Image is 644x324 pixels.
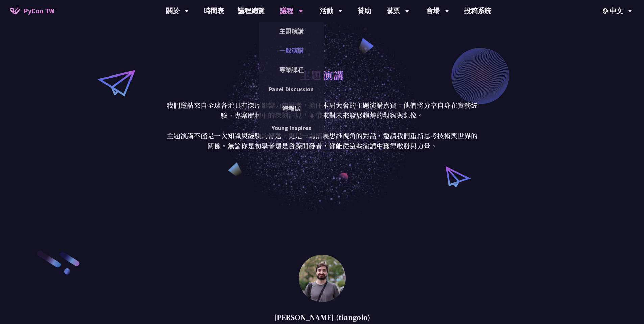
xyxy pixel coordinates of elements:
[165,100,479,151] p: 我們邀請來自全球各地具有深厚影響力的講者，擔任本屆大會的主題演講嘉賓。他們將分享自身在實務經驗、專案歷程中的深刻洞見，並帶來對未來發展趨勢的觀察與想像。 主題演講不僅是一次知識與經驗的傳遞，更是...
[259,81,324,97] a: Panel Discussion
[10,7,20,14] img: Home icon of PyCon TW 2025
[259,62,324,78] a: 專業課程
[24,6,54,16] span: PyCon TW
[3,2,61,19] a: PyCon TW
[259,101,324,116] a: 海報展
[259,23,324,39] a: 主題演講
[259,43,324,59] a: 一般演講
[299,255,346,302] img: Sebastián Ramírez (tiangolo)
[259,120,324,136] a: Young Inspires
[603,8,610,14] img: Locale Icon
